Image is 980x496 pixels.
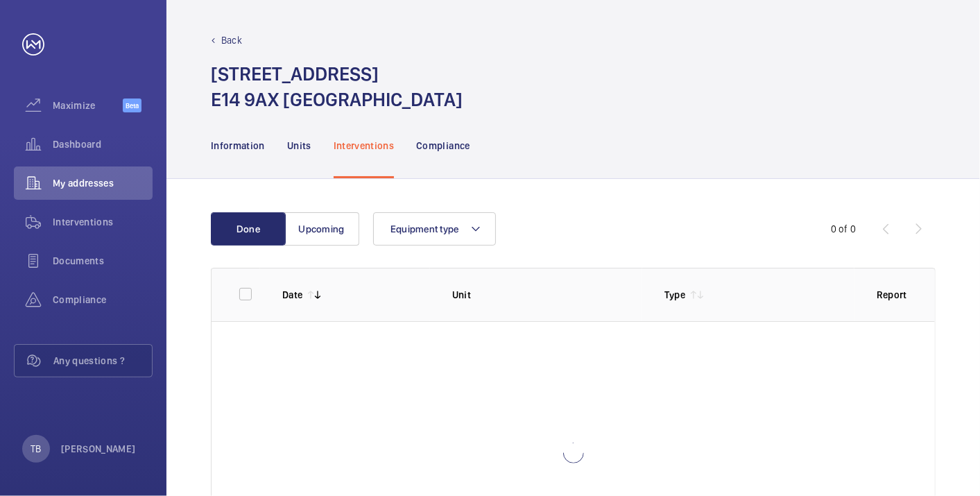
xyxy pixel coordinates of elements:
[284,212,359,246] button: Upcoming
[221,33,242,47] p: Back
[390,223,459,234] span: Equipment type
[211,212,286,246] button: Done
[664,288,685,302] p: Type
[53,254,153,268] span: Documents
[53,176,153,190] span: My addresses
[287,139,311,153] p: Units
[334,139,395,153] p: Interventions
[373,212,496,246] button: Equipment type
[53,215,153,229] span: Interventions
[452,288,642,302] p: Unit
[31,442,41,456] p: TB
[877,288,907,302] p: Report
[61,442,136,456] p: [PERSON_NAME]
[53,354,152,368] span: Any questions ?
[831,222,856,236] div: 0 of 0
[53,293,153,307] span: Compliance
[211,61,463,112] h1: [STREET_ADDRESS] E14 9AX [GEOGRAPHIC_DATA]
[53,99,123,112] span: Maximize
[416,139,470,153] p: Compliance
[53,137,153,151] span: Dashboard
[123,99,141,112] span: Beta
[211,139,265,153] p: Information
[282,288,302,302] p: Date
